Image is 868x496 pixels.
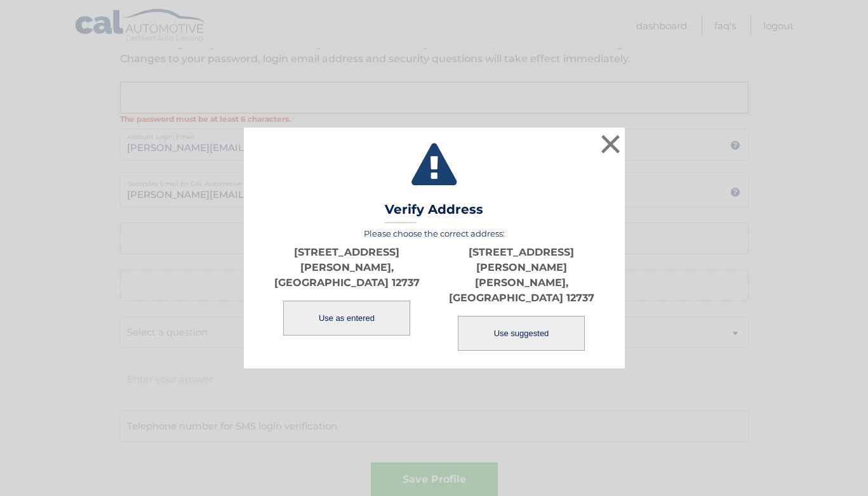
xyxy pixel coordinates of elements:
[260,245,434,290] p: [STREET_ADDRESS] [PERSON_NAME], [GEOGRAPHIC_DATA] 12737
[434,245,609,306] p: [STREET_ADDRESS][PERSON_NAME] [PERSON_NAME], [GEOGRAPHIC_DATA] 12737
[385,202,483,224] h3: Verify Address
[260,228,609,352] div: Please choose the correct address:
[598,131,624,157] button: ×
[458,316,585,351] button: Use suggested
[283,301,410,336] button: Use as entered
